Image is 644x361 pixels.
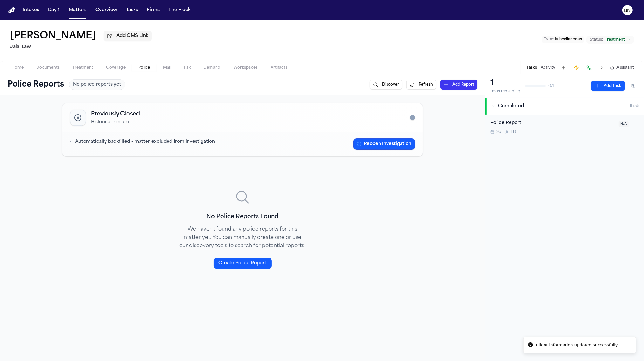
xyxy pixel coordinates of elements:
[572,63,581,72] button: Create Immediate Task
[542,36,584,43] button: Edit Type: Miscellaneous
[559,63,568,72] button: Add Task
[66,4,89,16] button: Matters
[541,65,555,70] button: Activity
[203,65,221,70] span: Demand
[233,65,258,70] span: Workspaces
[75,138,215,146] p: Automatically backfilled - matter excluded from investigation
[498,103,524,109] span: Completed
[179,225,306,250] p: We haven't found any police reports for this matter yet. You can manually create one or use our d...
[627,81,639,91] button: Hide completed tasks (⌘⇧H)
[36,65,60,70] span: Documents
[485,115,644,140] div: Open task: Police Report
[91,119,140,126] p: Historical closure
[526,65,537,70] button: Tasks
[72,65,93,70] span: Treatment
[555,38,582,41] span: Miscellaneous
[353,138,415,150] button: Reopen Investigation
[144,4,162,16] button: Firms
[406,80,436,90] button: Refresh
[370,80,402,90] button: Discover
[124,4,140,16] button: Tasks
[616,65,634,70] span: Assistant
[10,43,152,51] h2: Jalal Law
[490,120,615,127] div: Police Report
[536,342,618,348] div: Client information updated successfully
[585,63,593,72] button: Make a Call
[8,80,64,90] h1: Police Reports
[214,258,272,269] button: Create Police Report
[104,31,152,41] button: Add CMS Link
[8,7,15,13] img: Finch Logo
[11,65,24,70] span: Home
[73,81,121,88] span: No police reports yet
[544,38,554,41] span: Type :
[138,65,150,70] span: Police
[485,98,644,115] button: Completed1task
[163,65,171,70] span: Mail
[20,4,42,16] button: Intakes
[184,65,191,70] span: Fax
[605,37,625,42] span: Treatment
[8,7,15,13] a: Home
[629,104,639,109] span: 1 task
[10,31,96,42] button: Edit matter name
[179,212,306,221] h3: No Police Reports Found
[93,4,120,16] button: Overview
[10,31,96,42] h1: [PERSON_NAME]
[91,110,140,119] h2: Previously Closed
[490,78,520,88] div: 1
[548,83,554,88] span: 0 / 1
[116,33,148,39] span: Add CMS Link
[619,121,629,127] span: N/A
[440,80,477,90] button: Add Report
[590,37,603,42] span: Status:
[271,65,288,70] span: Artifacts
[45,4,62,16] button: Day 1
[610,65,634,70] button: Assistant
[511,129,516,135] span: L B
[496,129,501,135] span: 9d
[591,81,625,91] button: Add Task
[106,65,126,70] span: Coverage
[586,36,634,44] button: Change status from Treatment
[166,4,193,16] button: The Flock
[490,89,520,94] div: tasks remaining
